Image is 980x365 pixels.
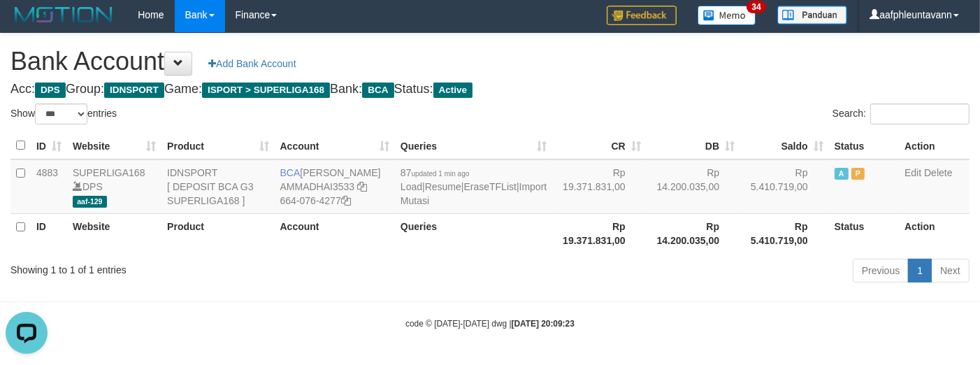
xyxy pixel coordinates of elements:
[740,132,828,159] th: Saldo: activate to sort column ascending
[202,83,330,98] span: ISPORT > SUPERLIGA168
[161,132,274,159] th: Product: activate to sort column ascending
[67,159,161,214] td: DPS
[412,170,470,178] span: updated 1 min ago
[512,319,575,329] strong: [DATE] 20:09:23
[552,159,646,214] td: Rp 19.371.831,00
[433,83,473,98] span: Active
[835,168,849,180] span: Active
[401,167,547,206] span: | | |
[275,132,395,159] th: Account: activate to sort column ascending
[275,213,395,253] th: Account
[395,132,552,159] th: Queries: activate to sort column ascending
[552,213,646,253] th: Rp 19.371.831,00
[740,159,828,214] td: Rp 5.410.719,00
[924,167,952,178] a: Delete
[401,167,469,178] span: 87
[401,181,422,192] a: Load
[199,52,305,76] a: Add Bank Account
[280,167,301,178] span: BCA
[829,213,900,253] th: Status
[35,83,66,98] span: DPS
[6,6,48,48] button: Open LiveChat chat widget
[395,213,552,253] th: Queries
[31,132,67,159] th: ID: activate to sort column ascending
[931,259,970,282] a: Next
[829,132,900,159] th: Status
[67,132,161,159] th: Website: activate to sort column ascending
[161,159,274,214] td: IDNSPORT [ DEPOSIT BCA G3 SUPERLIGA168 ]
[10,83,970,96] h4: Acc: Group: Game: Bank: Status:
[357,181,367,192] a: Copy AMMADHAI3533 to clipboard
[280,181,355,192] a: AMMADHAI3533
[10,257,398,277] div: Showing 1 to 1 of 1 entries
[31,159,67,214] td: 4883
[908,259,932,282] a: 1
[362,83,394,98] span: BCA
[73,167,145,178] a: SUPERLIGA168
[35,103,87,124] select: Showentries
[425,181,461,192] a: Resume
[698,6,756,25] img: Button%20Memo.svg
[607,6,677,25] img: Feedback.jpg
[740,213,828,253] th: Rp 5.410.719,00
[647,159,740,214] td: Rp 14.200.035,00
[161,213,274,253] th: Product
[647,132,740,159] th: DB: activate to sort column ascending
[552,132,646,159] th: CR: activate to sort column ascending
[647,213,740,253] th: Rp 14.200.035,00
[275,159,395,214] td: [PERSON_NAME] 664-076-4277
[747,1,765,13] span: 34
[851,168,865,180] span: Paused
[853,259,909,282] a: Previous
[104,83,164,98] span: IDNSPORT
[73,196,107,208] span: aaf-129
[401,181,547,206] a: Import Mutasi
[405,319,575,329] small: code © [DATE]-[DATE] dwg |
[341,195,351,206] a: Copy 6640764277 to clipboard
[899,132,970,159] th: Action
[899,213,970,253] th: Action
[10,103,117,124] label: Show entries
[10,4,117,25] img: MOTION_logo.png
[10,48,970,76] h1: Bank Account
[870,103,970,124] input: Search:
[67,213,161,253] th: Website
[905,167,921,178] a: Edit
[31,213,67,253] th: ID
[777,6,847,24] img: panduan.png
[464,181,517,192] a: EraseTFList
[833,103,970,124] label: Search:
